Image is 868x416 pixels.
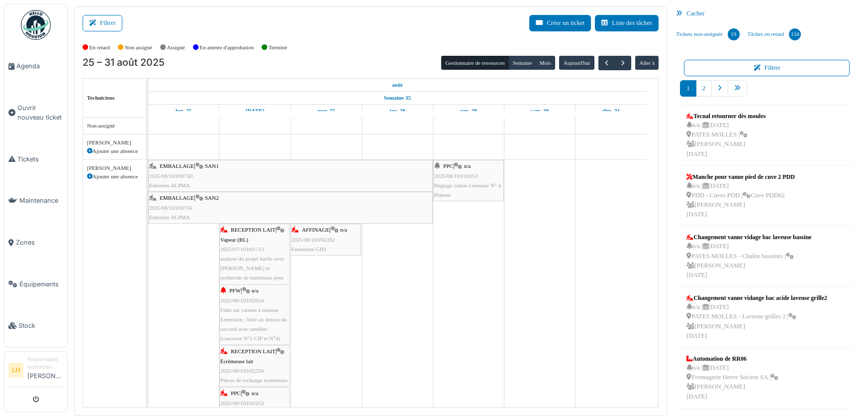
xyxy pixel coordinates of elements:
[389,79,405,91] a: 25 août 2025
[680,80,696,97] a: 1
[149,193,432,222] div: |
[744,21,805,48] a: Tâches en retard
[27,356,63,385] li: [PERSON_NAME]
[220,347,289,385] div: |
[696,80,712,97] a: 2
[614,56,631,70] button: Suivant
[4,139,67,180] a: Tickets
[387,105,408,117] a: 28 août 2025
[4,305,67,347] a: Stock
[252,390,259,396] span: n/a
[231,390,241,396] span: PPC
[686,233,811,242] div: Changement vanne vidage bac laveuse bassine
[458,105,480,117] a: 29 août 2025
[220,256,285,290] span: analyse du projet bache avec [PERSON_NAME] et recherche de matériaux pour futur projet bache
[87,139,142,147] div: [PERSON_NAME]
[686,302,827,341] div: n/a | [DATE] PATES MOLLES - Laveuse grilles 2 | [PERSON_NAME] [DATE]
[595,15,659,31] a: Liste des tâches
[434,161,503,200] div: |
[4,264,67,305] a: Équipements
[160,163,194,169] span: EMBALLAGE
[149,182,190,188] span: Entretien ALPMA
[672,21,743,48] a: Tickets non-assignés
[269,43,287,52] label: Terminé
[252,287,259,293] span: n/a
[4,222,67,264] a: Zones
[382,92,413,104] a: Semaine 35
[680,80,854,105] nav: pager
[149,214,190,220] span: Entretien ALPMA
[83,57,165,69] h2: 25 – 31 août 2025
[21,10,51,40] img: Badge_color-CXgf-gQk.svg
[220,286,289,343] div: |
[220,297,264,303] span: 2025/08/103/02054
[686,112,766,121] div: Tecnal retourner dès moules
[8,363,23,378] li: LH
[443,163,453,169] span: PPC
[205,163,219,169] span: SAN1
[686,172,794,181] div: Manche pour vanne pied de cuve 2 PDD
[684,352,781,404] a: Automation de RR06 n/a |[DATE] Fromagerie Herve Societe SA | [PERSON_NAME][DATE]
[315,105,337,117] a: 27 août 2025
[18,321,63,330] span: Stock
[229,287,241,293] span: PFW
[231,227,276,233] span: RECEPTION LAIT
[434,173,478,179] span: 2025/08/103/02053
[87,147,142,155] div: Ajouter une absence
[125,43,152,52] label: Non assigné
[149,173,193,179] span: 2025/08/103/00740
[220,307,287,342] span: Fuite sur canons à mousse Extension : fuite au dessus du raccord avec satellite (concerne N°1 CIP...
[559,56,594,70] button: Aujourd'hui
[686,293,827,302] div: Changement vanne vidange bac acide laveuse grille2
[291,237,335,243] span: 2025/08/103/02262
[90,43,110,52] label: En retard
[87,172,142,181] div: Ajouter une absence
[19,196,63,205] span: Maintenance
[173,105,194,117] a: 25 août 2025
[16,238,63,247] span: Zones
[4,45,67,87] a: Agenda
[220,358,253,364] span: Écrèmeuse lait
[508,56,536,70] button: Semaine
[149,205,193,211] span: 2025/08/103/00741
[27,356,63,371] div: Responsable technicien
[87,164,142,172] div: [PERSON_NAME]
[686,121,766,159] div: n/a | [DATE] PATES MOLLES | [PERSON_NAME] [DATE]
[434,182,501,198] span: Réglage canon à mousse N° 4 Plateau
[160,195,194,201] span: EMBALLAGE
[672,6,862,21] div: Cacher
[686,242,811,280] div: n/a | [DATE] PATES MOLLES - Chaîne bassines | [PERSON_NAME] [DATE]
[4,87,67,139] a: Ouvrir nouveau ticket
[167,43,185,52] label: Assigné
[684,109,768,161] a: Tecnal retourner dès moules n/a |[DATE] PATES MOLLES | [PERSON_NAME][DATE]
[789,28,801,40] div: 134
[17,154,63,164] span: Tickets
[220,400,264,406] span: 2025/08/103/02253
[340,227,347,233] span: n/a
[4,180,67,222] a: Maintenance
[686,363,778,402] div: n/a | [DATE] Fromagerie Herve Societe SA | [PERSON_NAME] [DATE]
[205,195,219,201] span: SAN2
[8,356,63,387] a: LH Responsable technicien[PERSON_NAME]
[243,105,267,117] a: 26 août 2025
[529,15,591,31] button: Créer un ticket
[291,246,327,252] span: Fermeture GH1
[684,60,850,76] button: Filtrer
[600,105,622,117] a: 31 août 2025
[16,61,63,71] span: Agenda
[536,56,556,70] button: Mois
[302,227,329,233] span: AFFINAGE
[149,161,432,190] div: |
[220,246,264,252] span: 2025/07/103/01713
[220,377,288,383] span: Pièces de rechange écrémeuse
[291,225,360,254] div: |
[635,56,659,70] button: Aller à
[220,237,248,243] span: Vapeur (RL)
[19,279,63,289] span: Équipements
[231,348,276,354] span: RECEPTION LAIT
[684,170,797,222] a: Manche pour vanne pied de cuve 2 PDD n/a |[DATE] PDD - Cuves PDD |Cuve PDD02 [PERSON_NAME][DATE]
[528,105,551,117] a: 30 août 2025
[441,56,509,70] button: Gestionnaire de ressources
[199,43,254,52] label: En attente d'approbation
[686,181,794,220] div: n/a | [DATE] PDD - Cuves PDD | Cuve PDD02 [PERSON_NAME] [DATE]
